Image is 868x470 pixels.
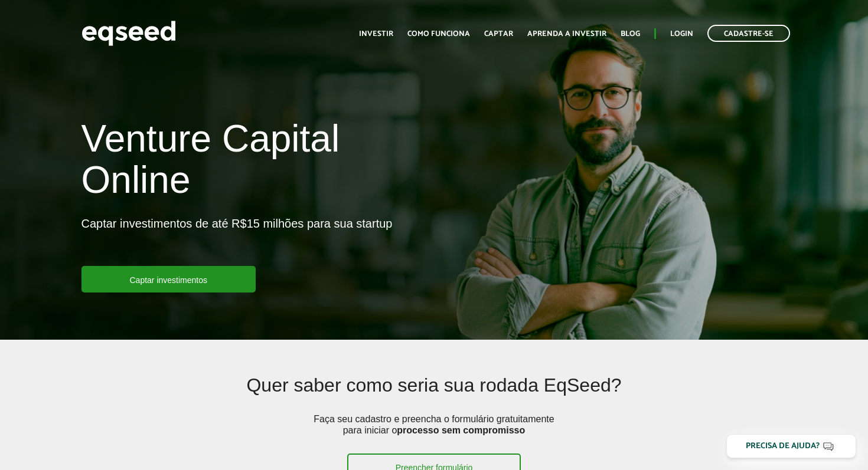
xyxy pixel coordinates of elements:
a: Blog [621,30,640,38]
p: Captar investimentos de até R$15 milhões para sua startup [81,216,393,266]
a: Captar investimentos [81,266,256,292]
strong: processo sem compromisso [397,425,525,435]
a: Investir [359,30,393,38]
a: Como funciona [407,30,470,38]
a: Captar [484,30,513,38]
h1: Venture Capital Online [81,118,426,207]
a: Aprenda a investir [527,30,606,38]
a: Cadastre-se [707,25,790,42]
h2: Quer saber como seria sua rodada EqSeed? [154,375,714,413]
p: Faça seu cadastro e preencha o formulário gratuitamente para iniciar o [310,413,558,453]
img: EqSeed [81,18,176,49]
a: Login [670,30,693,38]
